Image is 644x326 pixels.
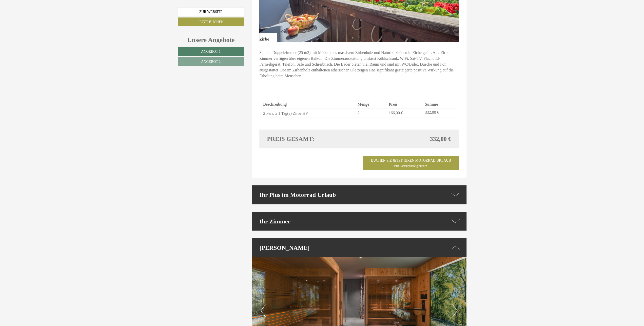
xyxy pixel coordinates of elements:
p: Schöne Doppelzimmer (25 m2) mit Möbeln aus massivem Zirbenholz und Naturholzböden in Eiche geölt.... [259,50,459,79]
button: Next [452,304,458,317]
span: 332,00 € [430,135,451,143]
th: Beschreibung [263,101,356,108]
div: Ihr Plus im Motorrad Urlaub [252,185,466,204]
div: Unsere Angebote [178,35,244,45]
span: Jetzt kostenpflichtig buchen! [394,164,428,167]
div: Preis gesamt: [263,135,359,143]
a: Jetzt buchen [178,17,244,26]
div: [PERSON_NAME] [252,238,466,257]
td: 332,00 € [423,109,455,118]
div: Ihr Zimmer [252,212,466,231]
span: Angebot 1 [201,50,221,53]
a: Zur Website [178,8,244,16]
th: Preis [387,101,423,108]
button: Previous [261,304,266,317]
span: 166,00 € [389,111,403,115]
td: 2 Pers. x 1 Tag(e) Zirbe HP [263,109,356,118]
div: Zirbe [259,33,277,42]
th: Menge [356,101,387,108]
th: Summe [423,101,455,108]
td: 2 [356,109,387,118]
a: Buchen Sie jetzt ihren Motorrad UrlaubJetzt kostenpflichtig buchen! [363,156,459,170]
span: Angebot 2 [201,60,221,64]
